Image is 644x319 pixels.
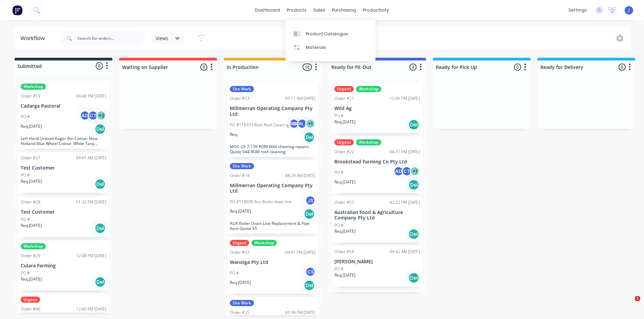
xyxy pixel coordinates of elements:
p: Test Customer [21,209,106,215]
div: 12:45 PM [DATE] [76,306,106,312]
input: Search for orders... [77,32,145,45]
div: Workflow [20,34,48,42]
div: Order #25 [230,309,250,316]
div: 12:05 PM [DATE] [390,95,420,102]
div: AD [393,166,404,176]
div: Site WorkOrder #1305:11 AM [DATE]Millmerran Operating Company Pty LtdPO #118333 Rom Roof Cleaning... [227,83,318,157]
div: 05:11 AM [DATE] [285,95,315,102]
div: UrgentWorkshopOrder #2204:31 PM [DATE]Brookstead Farming Co Pty LtdPO #ADCT+1Req.[DATE]Del [332,137,423,193]
div: products [283,5,310,15]
div: UrgentWorkshopOrder #2304:41 PM [DATE]Wanolga Pty LtdPO #CSReq.[DATE]Del [227,237,318,294]
p: PO # [230,270,239,276]
div: Order #21 [334,95,354,102]
div: Order #19 [21,93,40,99]
p: Test Customer [21,165,106,171]
div: Del [95,277,106,287]
div: Order #13 [230,95,250,102]
div: + 1 [410,166,420,176]
div: Del [95,179,106,190]
p: MOC-25-7-139 ROM Wall sheeting repairs. Quote 044 ROM roof cleaning [230,144,315,154]
div: CT [402,166,412,176]
div: Order #57 [334,199,354,206]
div: 08:24 AM [DATE] [285,173,315,179]
div: Workshop [21,243,46,249]
div: Del [95,223,106,234]
p: PO # [334,266,344,272]
span: 1 [635,296,640,301]
p: PO # [21,114,30,120]
div: 04:31 PM [DATE] [390,149,420,155]
div: WorkshopOrder #1904:46 PM [DATE]Cadarga PastoralPO #ADCT+2Req.[DATE]DelLeft Hand Unload Auger Bin... [18,81,109,149]
div: Del [408,119,419,130]
div: + 2 [96,110,106,121]
p: Req. [DATE] [334,179,355,185]
p: Millmerran Operating Company Pty Ltd [230,106,315,117]
p: Req. [DATE] [334,119,355,125]
div: Del [304,209,315,219]
p: Left Hand Unload Auger Bin Colour: New Holland Blue Wheel Colour: White Tarp Colour: White [21,136,106,146]
div: Materials [306,45,326,51]
p: PO #118333 Rom Roof Cleaning [230,122,289,128]
div: 04:41 PM [DATE] [285,249,315,255]
p: Req. [DATE] [21,223,42,229]
p: Wild Ag [334,106,420,111]
p: PO # [21,216,30,223]
div: [PERSON_NAME] [297,119,307,129]
div: Order #23 [230,249,250,255]
div: Urgent [230,240,249,246]
div: sales [310,5,329,15]
div: 12:08 PM [DATE] [76,253,106,259]
div: productivity [360,5,392,15]
div: Del [408,272,419,283]
p: PO # [21,172,30,178]
div: Urgent [21,297,40,303]
div: Order #2801:32 PM [DATE]Test CustomerPO #Req.[DATE]Del [18,196,109,237]
p: PO # [334,222,344,228]
div: Del [408,229,419,240]
div: settings [565,5,590,15]
p: Req. [DATE] [334,272,355,278]
div: + 1 [305,119,315,129]
div: Order #28 [21,199,40,205]
div: Workshop [356,86,381,92]
div: Site Work [230,163,254,169]
div: Site Work [230,300,254,306]
p: AUX Boiler Drain Line Replacement & Pipe Xero Quote 55 [230,221,315,231]
div: purchasing [329,5,360,15]
p: Req. [230,131,238,138]
p: Wanolga Pty Ltd [230,260,315,265]
span: J [628,7,630,13]
p: Req. [DATE] [230,280,251,286]
div: Urgent [334,139,354,145]
p: PO # [334,113,344,119]
p: Req. [DATE] [21,276,42,282]
p: PO # [334,170,344,176]
p: Cadarga Pastoral [21,103,106,109]
a: Product Catalogue [286,27,375,40]
p: Req. [DATE] [21,123,42,129]
p: Australian Food & Agriculture Company Pty Ltd [334,210,420,221]
div: Site WorkOrder #1408:24 AM [DATE]Millmerran Operating Company Pty LtdPO #118030 Aux Boiler drain ... [227,160,318,234]
div: 02:22 PM [DATE] [390,199,420,206]
div: Del [304,132,315,143]
div: Order #27 [21,155,40,161]
div: JS [289,119,299,129]
div: CT [88,110,98,121]
div: Order #22 [334,149,354,155]
div: Del [304,280,315,291]
p: Culara Farming [21,263,106,269]
div: Workshop [356,139,381,145]
div: Order #5702:22 PM [DATE]Australian Food & Agriculture Company Pty LtdPO #Req.[DATE]Del [332,197,423,243]
div: Site Work [230,86,254,92]
a: Materials [286,41,375,54]
p: PO # [21,270,30,276]
div: 04:46 PM [DATE] [76,93,106,99]
iframe: Intercom live chat [621,296,637,312]
p: Brookstead Farming Co Pty Ltd [334,159,420,165]
a: dashboard [252,5,283,15]
p: Req. [DATE] [21,178,42,184]
img: Factory [12,5,22,15]
p: Req. [DATE] [334,228,355,234]
div: CS [305,267,315,277]
div: Del [95,124,106,135]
